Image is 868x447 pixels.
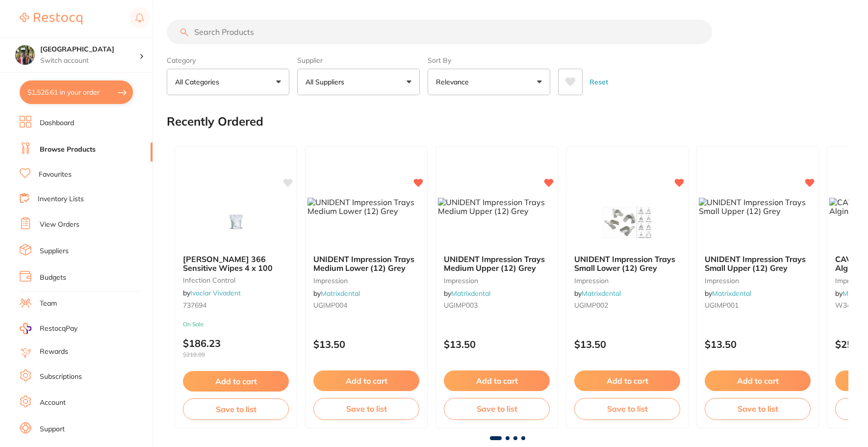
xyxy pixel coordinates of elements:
label: Sort By [428,56,550,65]
span: $219.09 [183,351,289,358]
p: Switch account [40,56,139,66]
small: UGIMP003 [444,301,550,309]
span: by [313,289,360,298]
b: UNIDENT Impression Trays Small Upper (12) Grey [705,255,811,273]
button: Reset [587,69,611,95]
a: Matrixdental [712,289,751,298]
img: UNIDENT Impression Trays Medium Lower (12) Grey [307,198,425,216]
small: impression [313,277,419,285]
a: Matrixdental [582,289,621,298]
label: Category [167,56,289,65]
small: impression [444,277,550,285]
input: Search Products [167,20,712,44]
small: impression [705,277,811,285]
label: Supplier [297,56,420,65]
small: 737694 [183,301,289,309]
img: Wanneroo Dental Centre [15,45,35,65]
a: Favourites [39,170,72,180]
small: impression [574,277,680,285]
span: by [705,289,751,298]
small: UGIMP002 [574,301,680,309]
button: Save to list [705,398,811,420]
h2: Recently Ordered [167,115,263,129]
img: UNIDENT Impression Trays Medium Upper (12) Grey [438,198,556,216]
p: $13.50 [574,339,680,350]
button: Save to list [183,398,289,420]
img: UNIDENT Impression Trays Small Lower (12) Grey [595,198,659,247]
p: $13.50 [705,339,811,350]
a: Dashboard [40,118,74,128]
a: Rewards [40,347,68,357]
small: On Sale [183,321,289,328]
button: Add to cart [574,370,680,391]
span: by [444,289,490,298]
a: Ivoclar Vivadent [190,289,241,297]
p: $13.50 [313,339,419,350]
a: Browse Products [40,145,96,155]
a: Team [40,299,57,309]
p: $13.50 [444,339,550,350]
span: by [183,289,241,297]
button: All Categories [167,69,289,95]
button: Save to list [444,398,550,420]
b: UNIDENT Impression Trays Medium Lower (12) Grey [313,255,419,273]
b: Durr FD 366 Sensitive Wipes 4 x 100 [183,255,289,273]
a: Subscriptions [40,372,82,382]
a: Inventory Lists [38,194,84,204]
button: Add to cart [705,370,811,391]
p: Relevance [436,77,473,87]
b: UNIDENT Impression Trays Medium Upper (12) Grey [444,255,550,273]
button: Add to cart [183,371,289,392]
small: UGIMP001 [705,301,811,309]
a: Matrixdental [321,289,360,298]
a: Budgets [40,273,66,283]
small: infection control [183,276,289,284]
a: RestocqPay [20,323,77,334]
a: Matrixdental [451,289,490,298]
img: Durr FD 366 Sensitive Wipes 4 x 100 [204,198,268,247]
h4: Wanneroo Dental Centre [40,45,139,54]
a: Suppliers [40,246,69,256]
img: Restocq Logo [20,13,82,25]
button: Add to cart [444,370,550,391]
p: $186.23 [183,338,289,358]
button: Save to list [574,398,680,420]
p: All Categories [175,77,223,87]
button: All Suppliers [297,69,420,95]
a: View Orders [40,220,79,230]
a: Support [40,424,65,434]
b: UNIDENT Impression Trays Small Lower (12) Grey [574,255,680,273]
p: All Suppliers [306,77,348,87]
a: Account [40,398,66,408]
img: UNIDENT Impression Trays Small Upper (12) Grey [699,198,817,216]
img: RestocqPay [20,323,31,334]
button: Relevance [428,69,550,95]
button: $1,526.61 in your order [20,80,133,104]
span: by [574,289,621,298]
span: RestocqPay [40,324,77,334]
button: Save to list [313,398,419,420]
small: UGIMP004 [313,301,419,309]
a: Restocq Logo [20,7,82,30]
button: Add to cart [313,370,419,391]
